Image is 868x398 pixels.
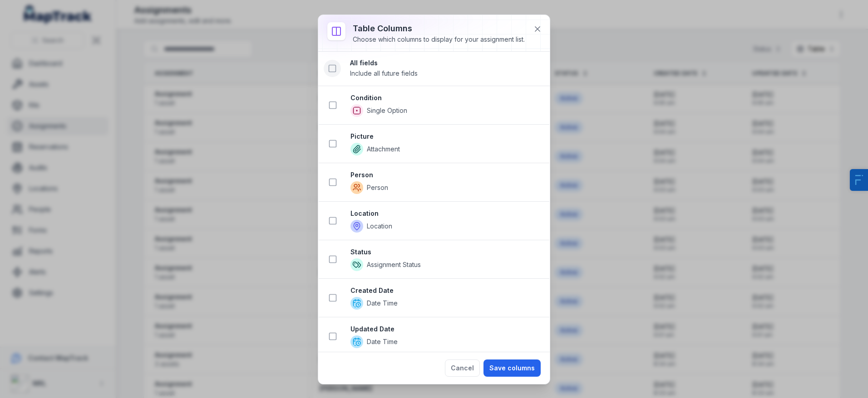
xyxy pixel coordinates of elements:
span: Assignment Status [367,260,421,269]
span: Date Time [367,337,398,346]
h3: Table columns [353,22,525,35]
strong: Picture [350,132,542,141]
button: Cancel [445,359,480,377]
strong: Person [350,170,542,180]
strong: All fields [350,58,542,68]
strong: Location [350,209,542,218]
span: Location [367,222,392,231]
div: Choose which columns to display for your assignment list. [353,35,525,44]
strong: Created Date [350,286,542,295]
span: Single Option [367,106,407,115]
strong: Updated Date [350,325,542,334]
span: Attachment [367,145,400,154]
strong: Condition [350,93,542,102]
span: Date Time [367,299,398,308]
strong: Status [350,248,542,257]
span: Include all future fields [350,69,418,77]
button: Save columns [483,359,541,377]
span: Person [367,183,388,192]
